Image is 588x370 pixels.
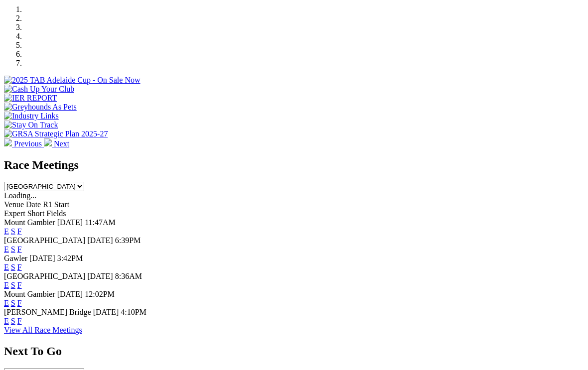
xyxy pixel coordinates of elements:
[29,254,55,262] span: [DATE]
[11,281,15,289] a: S
[44,138,52,146] img: chevron-right-pager-white.svg
[85,218,116,227] span: 11:47AM
[4,94,57,103] img: IER REPORT
[4,139,44,148] a: Previous
[4,272,85,280] span: [GEOGRAPHIC_DATA]
[87,272,113,280] span: [DATE]
[4,218,55,227] span: Mount Gambier
[4,254,27,262] span: Gawler
[4,227,9,236] a: E
[44,139,69,148] a: Next
[4,290,55,298] span: Mount Gambier
[54,139,69,148] span: Next
[17,263,22,271] a: F
[57,218,83,227] span: [DATE]
[115,236,141,245] span: 6:39PM
[4,121,58,129] img: Stay On Track
[4,138,12,146] img: chevron-left-pager-white.svg
[17,245,22,253] a: F
[57,254,83,262] span: 3:42PM
[11,245,15,253] a: S
[4,158,584,172] h2: Race Meetings
[14,139,42,148] span: Previous
[4,236,85,245] span: [GEOGRAPHIC_DATA]
[17,281,22,289] a: F
[11,227,15,236] a: S
[4,112,59,121] img: Industry Links
[115,272,142,280] span: 8:36AM
[93,308,119,316] span: [DATE]
[11,299,15,307] a: S
[4,263,9,271] a: E
[4,308,91,316] span: [PERSON_NAME] Bridge
[85,290,115,298] span: 12:02PM
[17,317,22,325] a: F
[4,317,9,325] a: E
[4,245,9,253] a: E
[87,236,113,245] span: [DATE]
[57,290,83,298] span: [DATE]
[26,200,41,209] span: Date
[4,209,25,218] span: Expert
[121,308,147,316] span: 4:10PM
[11,263,15,271] a: S
[4,281,9,289] a: E
[4,85,74,94] img: Cash Up Your Club
[4,345,584,358] h2: Next To Go
[4,299,9,307] a: E
[27,209,45,218] span: Short
[17,227,22,236] a: F
[11,317,15,325] a: S
[4,191,36,200] span: Loading...
[4,76,141,85] img: 2025 TAB Adelaide Cup - On Sale Now
[4,200,24,209] span: Venue
[43,200,69,209] span: R1 Start
[4,129,108,138] img: GRSA Strategic Plan 2025-27
[4,326,82,334] a: View All Race Meetings
[4,103,77,112] img: Greyhounds As Pets
[17,299,22,307] a: F
[46,209,66,218] span: Fields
